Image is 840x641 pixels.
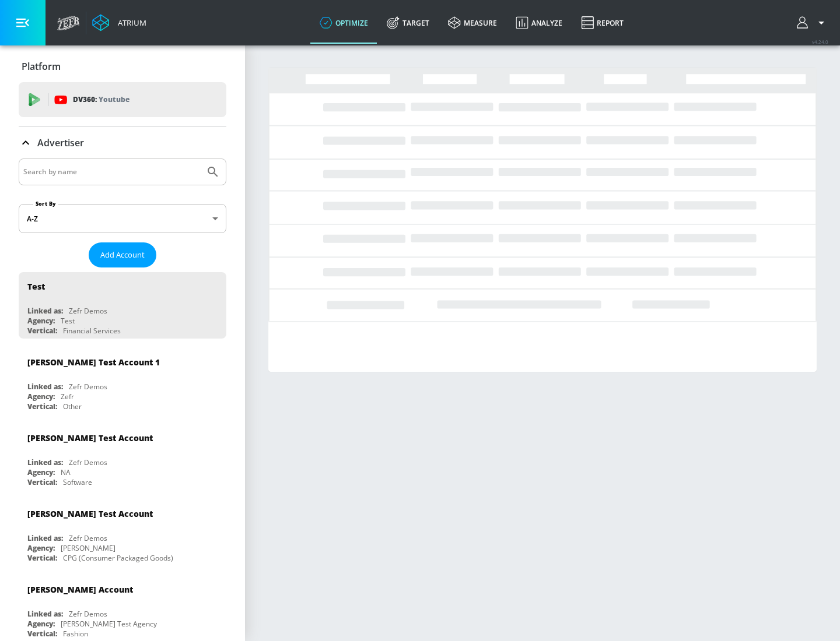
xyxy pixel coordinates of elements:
[19,348,226,414] div: [PERSON_NAME] Test Account 1Linked as:Zefr DemosAgency:ZefrVertical:Other
[27,326,57,336] div: Vertical:
[27,543,55,553] div: Agency:
[69,382,107,392] div: Zefr Demos
[506,2,572,44] a: Analyze
[69,609,107,619] div: Zefr Demos
[19,204,226,233] div: A-Z
[27,477,57,487] div: Vertical:
[572,2,633,44] a: Report
[27,584,133,595] div: [PERSON_NAME] Account
[61,619,157,629] div: [PERSON_NAME] Test Agency
[377,2,439,44] a: Target
[100,248,145,262] span: Add Account
[37,136,84,149] p: Advertiser
[33,200,58,207] label: Sort By
[27,382,63,392] div: Linked as:
[92,14,146,31] a: Atrium
[439,2,506,44] a: measure
[27,281,45,292] div: Test
[23,164,200,179] input: Search by name
[812,38,828,45] span: v 4.24.0
[27,609,63,619] div: Linked as:
[89,242,156,267] button: Add Account
[27,508,153,519] div: [PERSON_NAME] Test Account
[19,272,226,339] div: TestLinked as:Zefr DemosAgency:TestVertical:Financial Services
[19,424,226,490] div: [PERSON_NAME] Test AccountLinked as:Zefr DemosAgency:NAVertical:Software
[27,392,55,401] div: Agency:
[27,306,63,316] div: Linked as:
[27,316,55,326] div: Agency:
[63,629,88,639] div: Fashion
[61,467,71,477] div: NA
[19,499,226,566] div: [PERSON_NAME] Test AccountLinked as:Zefr DemosAgency:[PERSON_NAME]Vertical:CPG (Consumer Packaged...
[63,553,173,563] div: CPG (Consumer Packaged Goods)
[27,533,63,543] div: Linked as:
[63,477,92,487] div: Software
[27,619,55,629] div: Agency:
[99,93,129,105] p: Youtube
[27,432,153,443] div: [PERSON_NAME] Test Account
[27,553,57,563] div: Vertical:
[61,543,116,553] div: [PERSON_NAME]
[69,457,107,467] div: Zefr Demos
[27,401,57,411] div: Vertical:
[61,316,75,326] div: Test
[19,126,226,159] div: Advertiser
[19,50,226,83] div: Platform
[69,533,107,543] div: Zefr Demos
[73,93,129,106] p: DV360:
[19,82,226,117] div: DV360: Youtube
[22,60,61,73] p: Platform
[63,326,121,336] div: Financial Services
[27,357,160,368] div: [PERSON_NAME] Test Account 1
[69,306,107,316] div: Zefr Demos
[27,629,57,639] div: Vertical:
[310,2,377,44] a: optimize
[113,17,146,28] div: Atrium
[63,401,82,411] div: Other
[61,392,74,401] div: Zefr
[27,467,55,477] div: Agency:
[27,457,63,467] div: Linked as:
